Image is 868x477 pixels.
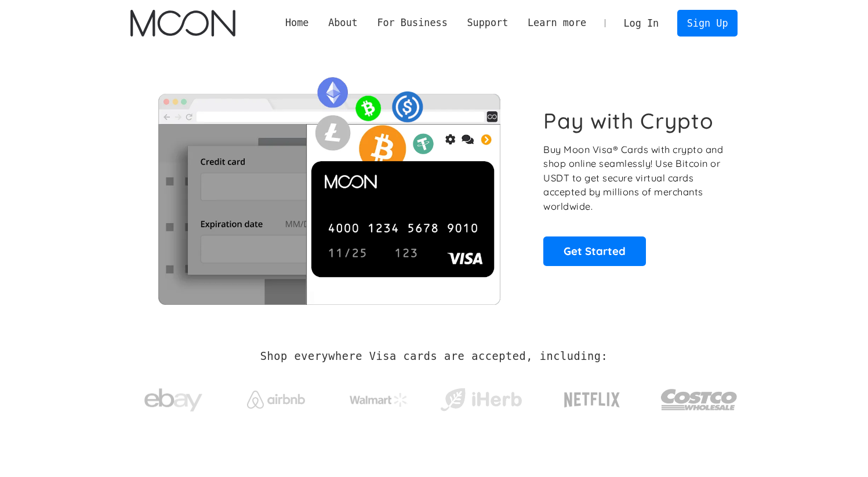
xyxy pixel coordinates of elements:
[377,16,447,30] div: For Business
[130,10,235,37] a: home
[614,10,669,36] a: Log In
[467,16,508,30] div: Support
[677,10,738,36] a: Sign Up
[335,381,422,413] a: Walmart
[130,10,235,37] img: Moon Logo
[528,16,586,30] div: Learn more
[130,69,528,304] img: Moon Cards let you spend your crypto anywhere Visa is accepted.
[660,366,738,427] a: Costco
[457,16,518,30] div: Support
[543,108,714,134] h1: Pay with Crypto
[233,379,319,414] a: Airbnb
[438,373,524,421] a: iHerb
[247,391,305,409] img: Airbnb
[540,374,644,420] a: Netflix
[543,236,646,265] a: Get Started
[350,393,408,407] img: Walmart
[144,382,202,418] img: ebay
[328,16,358,30] div: About
[543,143,725,214] p: Buy Moon Visa® Cards with crypto and shop online seamlessly! Use Bitcoin or USDT to get secure vi...
[660,378,738,421] img: Costco
[130,370,217,424] a: ebay
[275,16,318,30] a: Home
[563,385,621,414] img: Netflix
[518,16,596,30] div: Learn more
[260,350,608,363] h2: Shop everywhere Visa cards are accepted, including:
[438,385,524,415] img: iHerb
[318,16,367,30] div: About
[368,16,457,30] div: For Business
